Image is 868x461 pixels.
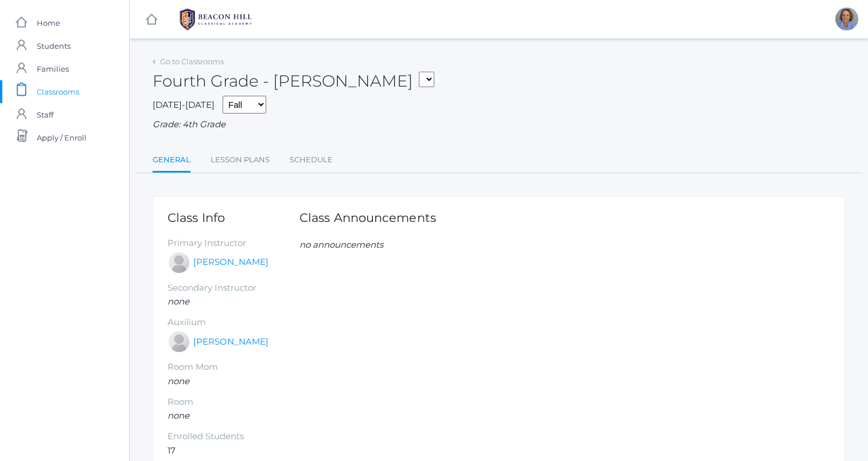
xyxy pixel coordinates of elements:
li: 17 [168,444,299,458]
h1: Class Info [168,211,299,224]
div: Lydia Chaffin [168,251,190,274]
a: Lesson Plans [211,149,270,171]
em: none [168,410,189,421]
span: Staff [37,103,53,126]
a: Go to Classrooms [160,57,224,66]
h2: Fourth Grade - [PERSON_NAME] [153,72,434,90]
h5: Room Mom [168,362,299,372]
span: Classrooms [37,80,79,103]
h1: Class Announcements [299,211,436,224]
img: 1_BHCALogos-05.png [173,5,259,34]
div: Grade: 4th Grade [153,118,845,131]
span: Apply / Enroll [37,126,87,149]
span: Families [37,57,69,80]
div: Sandra Velasquez [835,7,858,30]
a: General [153,149,190,173]
div: Heather Porter [168,330,190,353]
em: none [168,296,189,307]
span: Home [37,11,60,34]
em: no announcements [299,239,383,250]
a: [PERSON_NAME] [193,335,268,349]
em: none [168,376,189,386]
span: [DATE]-[DATE] [153,99,215,110]
a: [PERSON_NAME] [193,256,268,269]
h5: Primary Instructor [168,239,299,248]
h5: Auxilium [168,318,299,327]
h5: Room [168,397,299,407]
span: Students [37,34,71,57]
h5: Secondary Instructor [168,283,299,293]
h5: Enrolled Students [168,432,299,442]
a: Schedule [290,149,333,171]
